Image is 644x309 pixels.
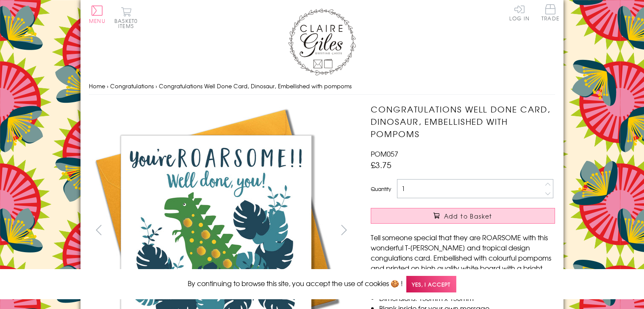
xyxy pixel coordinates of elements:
span: › [155,82,157,90]
a: Log In [509,4,530,21]
span: Yes, I accept [406,276,456,292]
span: 0 items [118,17,138,30]
button: Add to Basket [371,208,555,224]
p: Tell someone special that they are ROARSOME with this wonderful T-[PERSON_NAME] and tropical desi... [371,232,555,283]
span: Add to Basket [444,212,492,220]
nav: breadcrumbs [89,78,555,95]
span: › [107,82,108,90]
span: Congratulations Well Done Card, Dinosaur, Embellished with pompoms [159,82,352,90]
h1: Congratulations Well Done Card, Dinosaur, Embellished with pompoms [371,103,555,140]
button: next [335,220,354,239]
button: Menu [89,6,105,23]
a: Trade [541,4,559,22]
a: Congratulations [110,82,154,90]
button: Basket0 items [114,7,138,28]
label: Quantity [371,185,391,193]
img: Claire Giles Greetings Cards [288,8,356,76]
a: Home [89,82,105,90]
span: £3.75 [371,159,391,171]
span: Trade [541,4,559,21]
span: Menu [89,17,105,25]
button: prev [89,220,108,239]
span: POM057 [371,149,398,159]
